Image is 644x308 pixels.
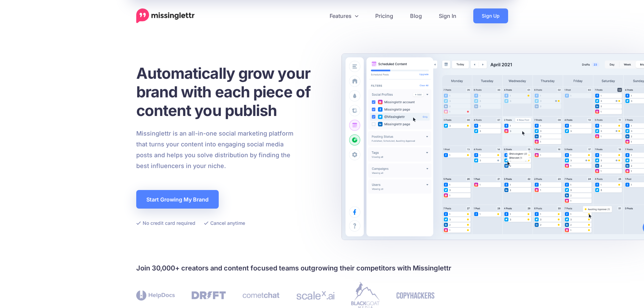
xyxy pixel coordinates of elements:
[321,8,367,23] a: Features
[136,263,508,274] h4: Join 30,000+ creators and content focused teams outgrowing their competitors with Missinglettr
[136,64,327,120] h1: Automatically grow your brand with each piece of content you publish
[402,8,430,23] a: Blog
[136,128,294,171] p: Missinglettr is an all-in-one social marketing platform that turns your content into engaging soc...
[136,190,219,209] a: Start Growing My Brand
[473,8,508,23] a: Sign Up
[136,219,195,227] li: No credit card required
[204,219,245,227] li: Cancel anytime
[430,8,465,23] a: Sign In
[367,8,402,23] a: Pricing
[136,8,195,23] a: Home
